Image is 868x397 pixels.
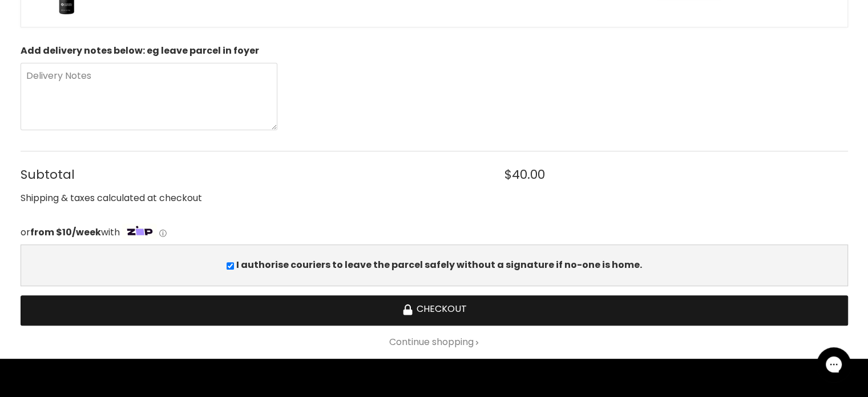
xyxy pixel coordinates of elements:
div: Shipping & taxes calculated at checkout [21,191,848,206]
span: or with [21,226,120,239]
img: Zip Logo [122,223,158,239]
span: Subtotal [21,167,481,182]
iframe: Gorgias live chat messenger [811,343,857,386]
b: Add delivery notes below: eg leave parcel in foyer [21,44,259,57]
b: I authorise couriers to leave the parcel safely without a signature if no-one is home. [236,258,642,271]
button: Checkout [21,295,848,326]
span: $40.00 [504,167,544,182]
a: Continue shopping [21,337,848,347]
strong: from $10/week [30,226,101,239]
